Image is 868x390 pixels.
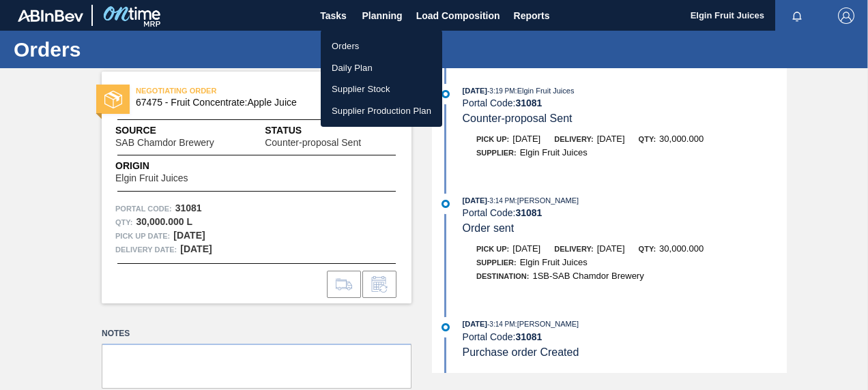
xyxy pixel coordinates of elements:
[321,35,442,57] a: Orders
[321,78,442,100] a: Supplier Stock
[321,100,442,122] a: Supplier Production Plan
[321,57,442,79] a: Daily Plan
